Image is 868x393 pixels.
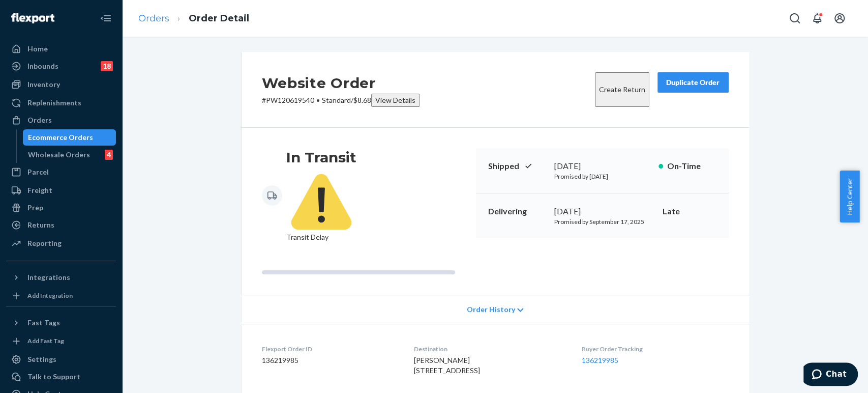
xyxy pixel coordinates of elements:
[375,95,415,105] div: View Details
[27,336,64,345] div: Add Fast Tag
[554,160,650,172] div: [DATE]
[27,220,54,230] div: Returns
[6,164,116,180] a: Parcel
[96,8,116,29] button: Close Navigation
[27,203,43,213] div: Prep
[27,167,49,177] div: Parcel
[582,356,618,364] a: 136219985
[663,206,716,217] p: Late
[840,171,859,222] button: Help Center
[27,372,80,382] div: Talk to Support
[6,41,116,57] a: Home
[27,318,60,328] div: Fast Tags
[27,98,81,108] div: Replenishments
[6,235,116,251] a: Reporting
[667,160,716,172] p: On-Time
[582,345,728,353] dt: Buyer Order Tracking
[23,129,116,146] a: Ecommerce Orders
[6,76,116,93] a: Inventory
[371,94,420,107] button: View Details
[262,355,398,366] dd: 136219985
[105,150,113,160] div: 4
[6,112,116,128] a: Orders
[262,345,398,353] dt: Flexport Order ID
[101,61,113,71] div: 18
[6,335,116,347] a: Add Fast Tag
[414,345,565,353] dt: Destination
[6,58,116,74] a: Inbounds18
[27,185,52,195] div: Freight
[414,356,480,375] span: [PERSON_NAME] [STREET_ADDRESS]
[27,79,60,90] div: Inventory
[6,351,116,368] a: Settings
[6,315,116,331] button: Fast Tags
[130,4,257,34] ol: breadcrumbs
[28,132,93,143] div: Ecommerce Orders
[262,94,420,107] p: # PW120619540 / $8.68
[27,354,56,364] div: Settings
[6,217,116,233] a: Returns
[488,160,546,172] p: Shipped
[6,95,116,111] a: Replenishments
[27,238,62,248] div: Reporting
[27,115,52,125] div: Orders
[316,96,320,104] span: •
[785,8,805,29] button: Open Search Box
[189,13,249,24] a: Order Detail
[803,362,858,388] iframe: Opens a widget where you can chat to one of our agents
[262,72,420,94] h2: Website Order
[666,77,720,88] div: Duplicate Order
[138,13,169,24] a: Orders
[657,72,729,93] button: Duplicate Order
[595,72,649,107] button: Create Return
[807,8,827,29] button: Open notifications
[488,206,546,217] p: Delivering
[286,166,356,241] span: Transit Delay
[6,369,116,385] button: Talk to Support
[829,8,850,29] button: Open account menu
[27,272,70,283] div: Integrations
[286,148,356,166] h3: In Transit
[322,96,351,104] span: Standard
[11,13,54,23] img: Flexport logo
[554,172,650,181] p: Promised by [DATE]
[27,61,58,71] div: Inbounds
[466,304,515,315] span: Order History
[23,147,116,163] a: Wholesale Orders4
[28,150,90,160] div: Wholesale Orders
[554,217,650,226] p: Promised by September 17, 2025
[27,291,73,300] div: Add Integration
[6,200,116,216] a: Prep
[6,290,116,302] a: Add Integration
[554,206,650,217] div: [DATE]
[6,269,116,286] button: Integrations
[27,44,48,54] div: Home
[6,182,116,199] a: Freight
